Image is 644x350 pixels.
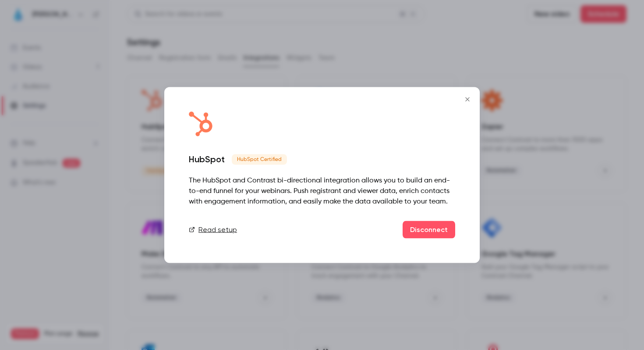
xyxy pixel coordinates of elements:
[459,91,476,108] button: Close
[189,154,225,164] div: HubSpot
[403,221,455,239] button: Disconnect
[232,154,287,165] span: HubSpot Certified
[189,225,237,235] a: Read setup
[189,175,455,207] div: The HubSpot and Contrast bi-directional integration allows you to build an end-to-end funnel for ...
